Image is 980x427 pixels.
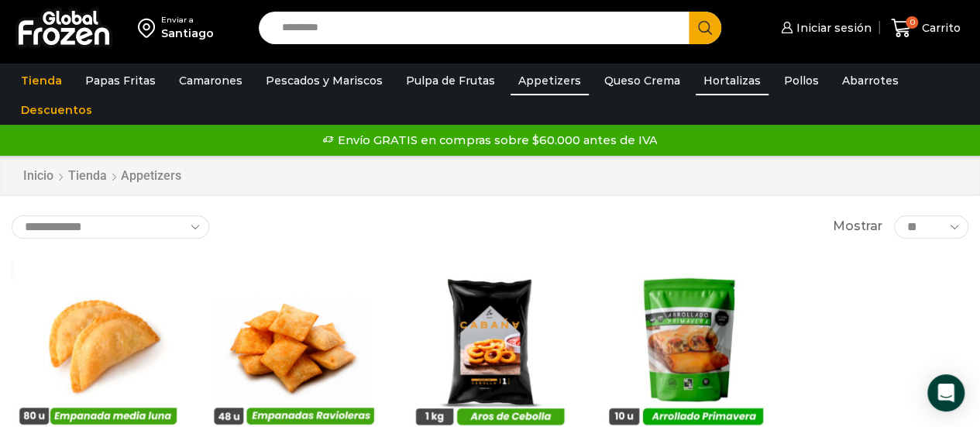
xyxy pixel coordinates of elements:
[511,66,589,95] a: Appetizers
[13,66,70,95] a: Tienda
[597,66,688,95] a: Queso Crema
[398,66,503,95] a: Pulpa de Frutas
[22,167,54,185] a: Inicio
[927,374,965,412] div: Open Intercom Messenger
[258,66,390,95] a: Pescados y Mariscos
[138,15,161,41] img: address-field-icon.svg
[834,66,906,95] a: Abarrotes
[689,12,721,44] button: Search button
[833,218,882,236] span: Mostrar
[696,66,769,95] a: Hortalizas
[22,167,181,185] nav: Breadcrumb
[887,10,965,46] a: 0 Carrito
[121,168,181,183] h1: Appetizers
[906,16,918,29] span: 0
[161,26,214,41] div: Santiago
[13,95,100,125] a: Descuentos
[918,20,961,36] span: Carrito
[777,12,872,43] a: Iniciar sesión
[776,66,827,95] a: Pollos
[12,215,209,239] select: Pedido de la tienda
[171,66,250,95] a: Camarones
[67,167,108,185] a: Tienda
[161,15,214,26] div: Enviar a
[793,20,872,36] span: Iniciar sesión
[77,66,163,95] a: Papas Fritas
